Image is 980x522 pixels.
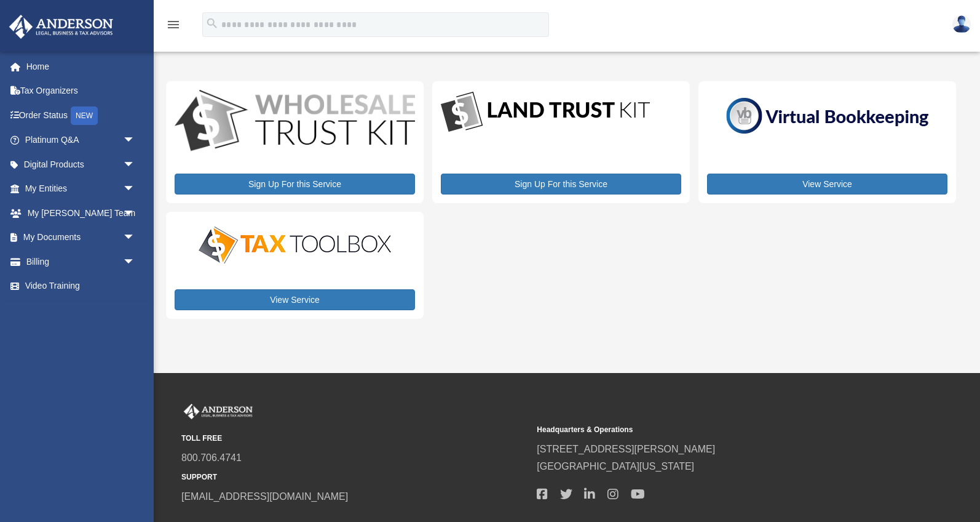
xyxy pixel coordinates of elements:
a: Platinum Q&Aarrow_drop_down [9,128,154,153]
span: arrow_drop_down [123,201,148,226]
i: search [205,17,219,30]
div: NEW [71,106,98,125]
a: View Service [707,174,947,195]
a: My [PERSON_NAME] Teamarrow_drop_down [9,201,154,225]
span: arrow_drop_down [123,249,148,275]
a: Sign Up For this Service [175,174,415,195]
a: Digital Productsarrow_drop_down [9,152,148,177]
i: menu [166,17,181,32]
img: WS-Trust-Kit-lgo-1.jpg [175,90,415,153]
a: [EMAIL_ADDRESS][DOMAIN_NAME] [181,491,348,502]
a: Order StatusNEW [9,103,154,128]
a: Sign Up For this Service [441,174,681,195]
a: My Entitiesarrow_drop_down [9,177,154,201]
span: arrow_drop_down [123,177,148,202]
a: menu [166,22,181,32]
a: [GEOGRAPHIC_DATA][US_STATE] [537,461,694,472]
a: 800.706.4741 [181,452,242,463]
a: Tax Organizers [9,79,154,103]
img: Anderson Advisors Platinum Portal [6,15,117,39]
img: User Pic [952,15,971,33]
a: Home [9,54,154,79]
small: Headquarters & Operations [537,424,883,436]
span: arrow_drop_down [123,225,148,251]
span: arrow_drop_down [123,152,148,177]
a: Billingarrow_drop_down [9,249,154,274]
a: Video Training [9,274,154,299]
img: Anderson Advisors Platinum Portal [181,404,255,420]
a: My Documentsarrow_drop_down [9,225,154,250]
span: arrow_drop_down [123,128,148,153]
small: SUPPORT [181,471,528,484]
small: TOLL FREE [181,432,528,445]
img: LandTrust_lgo-1.jpg [441,90,650,135]
a: [STREET_ADDRESS][PERSON_NAME] [537,444,715,454]
a: View Service [175,289,415,310]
